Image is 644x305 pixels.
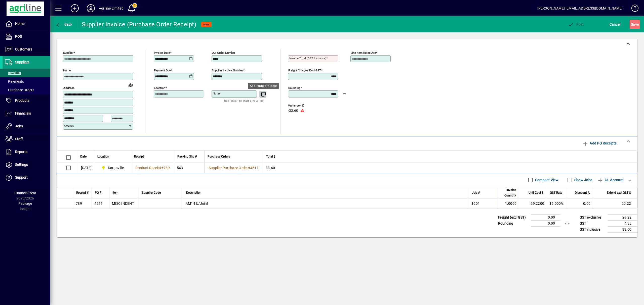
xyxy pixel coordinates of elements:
mat-label: Invoice date [154,51,170,55]
span: S [631,22,633,26]
a: Product Receipt#789 [134,165,172,171]
span: Financial Year [14,191,36,195]
span: Payments [5,79,24,83]
td: 4511 [92,198,109,209]
span: Settings [15,163,28,167]
mat-label: Notes [213,92,221,95]
mat-hint: Use 'Enter' to start a new line [224,98,264,104]
span: Variance ($) [288,104,318,107]
span: POS [15,34,22,38]
td: Rounding [496,220,531,226]
span: Description [186,190,202,195]
div: Receipt [134,154,171,159]
span: Receipt # [76,190,89,195]
td: 0.00 [531,214,561,220]
mat-label: Supplier invoice number [212,69,243,72]
a: Financials [3,107,50,120]
span: Support [15,175,28,179]
span: Invoice Quantity [502,187,516,198]
label: Show Jobs [573,177,592,182]
mat-label: Location [154,86,165,90]
div: Total $ [266,154,631,159]
td: GST exclusive [577,214,607,220]
a: Staff [3,133,50,145]
td: AM14 U/Joint [183,198,469,209]
div: [PERSON_NAME] [EMAIL_ADDRESS][DOMAIN_NAME] [537,4,623,12]
span: GST Rate [550,190,562,195]
a: Customers [3,43,50,56]
td: GST [577,220,607,226]
mat-label: Rounding [288,86,300,90]
span: Jobs [15,124,23,128]
span: Add PO Receipts [582,139,617,147]
button: Cancel [608,20,622,29]
span: ave [631,20,639,28]
span: Purchase Orders [5,88,34,92]
span: Total $ [266,154,275,159]
span: Location [97,154,109,159]
span: Extend excl GST $ [607,190,631,195]
a: Settings [3,159,50,171]
label: Compact View [534,177,558,182]
span: Supplier Purchase Order [209,166,248,170]
button: Save [630,20,640,29]
mat-label: Supplier [63,51,73,55]
td: GST inclusive [577,226,607,233]
td: 29.22 [607,214,637,220]
span: # [248,166,250,170]
a: POS [3,30,50,43]
div: Packing Slip # [177,154,201,159]
a: Reports [3,146,50,158]
span: P [576,22,579,26]
div: Add standard note [248,83,279,89]
a: Jobs [3,120,50,133]
div: Agriline Limited [99,4,124,12]
button: GL Account [595,175,626,184]
a: Knowledge Base [628,1,638,17]
span: NEW [203,23,210,26]
div: MISC INDENT [112,201,134,206]
span: [DATE] [81,165,92,170]
span: Date [80,154,87,159]
span: Unit Cost $ [529,190,544,195]
span: -33.60 [288,109,298,113]
a: Purchase Orders [3,86,50,94]
span: Package [18,201,32,206]
span: Item [112,190,118,195]
span: Staff [15,137,23,141]
span: Product Receipt [135,166,161,170]
a: Supplier Purchase Order#4511 [207,165,260,171]
span: Reports [15,150,27,154]
a: Support [3,171,50,184]
span: Discount % [575,190,590,195]
span: 789 [164,166,170,170]
td: 0.00 [567,198,593,209]
span: Job # [472,190,480,195]
td: 4.38 [607,220,637,226]
span: Home [15,22,24,26]
span: Receipt [134,154,144,159]
span: Dargaville [99,165,126,171]
span: 4511 [250,166,259,170]
td: 29.2200 [519,198,547,209]
span: Suppliers [15,60,29,64]
a: Home [3,18,50,30]
a: View on map [127,81,135,89]
span: Back [56,22,72,26]
button: Add [67,4,83,13]
span: GL Account [597,176,624,184]
mat-label: Country [64,124,74,127]
span: Customers [15,47,32,51]
a: Products [3,94,50,107]
span: Packing Slip # [177,154,197,159]
td: 1.0000 [499,198,519,209]
td: 33.60 [263,163,637,173]
td: 789 [73,198,92,209]
span: Financials [15,111,31,115]
a: Invoices [3,69,50,77]
span: ost [568,22,584,26]
a: Payments [3,77,50,86]
td: 0.00 [531,220,561,226]
app-page-header-button: Back [50,20,78,29]
td: 33.60 [607,226,637,233]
